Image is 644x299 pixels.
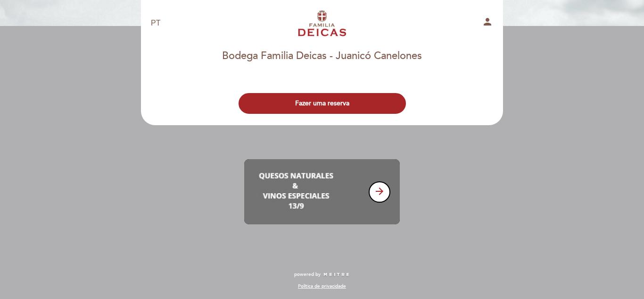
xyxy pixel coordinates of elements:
a: powered by [294,271,350,278]
i: person [482,16,493,27]
i: arrow_forward [374,186,385,197]
button: person [482,16,493,31]
h1: Bodega Familia Deicas - Juanicó Canelones [222,51,422,62]
img: MEITRE [323,273,350,277]
button: Fazer uma reserva [239,93,406,114]
img: banner_1757583037.jpeg [244,159,400,224]
span: powered by [294,271,321,278]
button: arrow_forward [369,181,390,203]
a: Política de privacidade [298,283,346,290]
a: Bodega Familia Deicas [263,10,381,36]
